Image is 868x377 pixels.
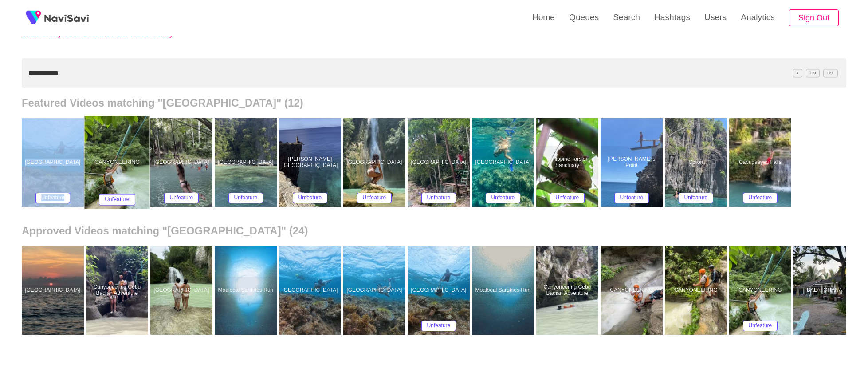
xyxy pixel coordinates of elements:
img: fireSpot [44,13,89,22]
a: [GEOGRAPHIC_DATA]Panagsama Beach [343,246,408,335]
a: [GEOGRAPHIC_DATA]Panagsama BeachUnfeature [408,246,472,335]
button: Unfeature [614,193,649,203]
button: Unfeature [486,193,521,203]
a: CANYONEERINGCANYONEERINGUnfeature [86,118,150,207]
a: [GEOGRAPHIC_DATA]Capayawan Beach [22,246,86,335]
button: Unfeature [743,321,778,331]
h2: Approved Videos matching "[GEOGRAPHIC_DATA]" (24) [22,225,846,237]
a: [GEOGRAPHIC_DATA]Panagsama BeachUnfeature [22,118,86,207]
span: C^K [823,69,838,77]
button: Unfeature [421,193,456,203]
button: Unfeature [293,193,328,203]
button: Unfeature [35,193,71,203]
a: [GEOGRAPHIC_DATA]Panagsama Beach [279,246,343,335]
a: [GEOGRAPHIC_DATA]Lagaan FallsUnfeature [150,118,215,207]
a: Canyoneering Cebu Badian AdventureCanyoneering Cebu Badian Adventure [86,246,150,335]
a: Philippine Tarsier SanctuaryPhilippine Tarsier SanctuaryUnfeature [536,118,601,207]
img: fireSpot [22,7,44,29]
a: CANYONEERINGCANYONEERINGUnfeature [729,246,793,335]
a: [GEOGRAPHIC_DATA]Cambugahay FallsUnfeature [408,118,472,207]
a: BALAI OHANABALAI OHANA [793,246,858,335]
button: Unfeature [357,193,392,203]
button: Unfeature [164,193,199,203]
a: Moalboal Sardines RunMoalboal Sardines Run [215,246,279,335]
button: Unfeature [228,193,263,203]
a: [PERSON_NAME]'s PointAriel's PointUnfeature [601,118,665,207]
a: [PERSON_NAME][GEOGRAPHIC_DATA]Pitogo Cliff Nature ParkUnfeature [279,118,343,207]
button: Unfeature [743,193,778,203]
button: Unfeature [421,321,456,331]
a: [GEOGRAPHIC_DATA]Napaling ReefUnfeature [472,118,536,207]
button: Unfeature [99,194,136,206]
button: Unfeature [550,193,585,203]
a: CoronCoron Unfeature [665,118,729,207]
span: C^J [806,69,820,77]
a: Cabugsayan FallsCabugsayan FallsUnfeature [729,118,793,207]
a: [GEOGRAPHIC_DATA]BBH BeachUnfeature [215,118,279,207]
a: Canyoneering Cebu Badian AdventureCanyoneering Cebu Badian Adventure [536,246,601,335]
button: Sign Out [789,9,839,27]
a: CANYONEERINGCANYONEERING [665,246,729,335]
h2: Featured Videos matching "[GEOGRAPHIC_DATA]" (12) [22,97,846,109]
a: Moalboal Sardines RunMoalboal Sardines Run [472,246,536,335]
span: / [793,69,802,77]
a: CANYONEERINGCANYONEERING [601,246,665,335]
a: [GEOGRAPHIC_DATA]Mantayupan FallsUnfeature [343,118,408,207]
a: [GEOGRAPHIC_DATA]Kawasan Falls [150,246,215,335]
button: Unfeature [679,193,714,203]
